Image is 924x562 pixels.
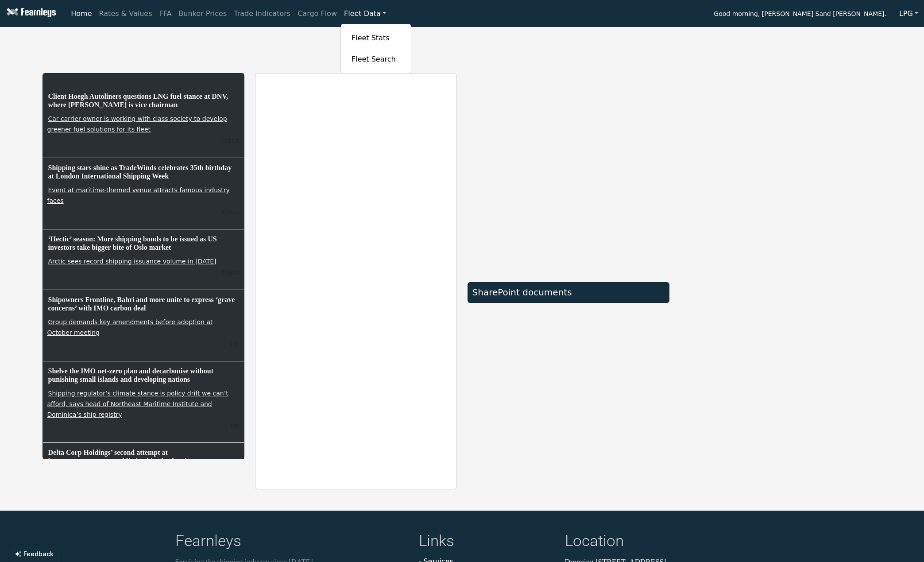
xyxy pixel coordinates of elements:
div: Fleet Data [340,23,411,74]
a: Bunker Prices [175,5,230,23]
h4: Fearnleys [175,532,408,553]
h6: Shipping stars shine as TradeWinds celebrates 35th birthday at London International Shipping Week [47,163,240,181]
h4: Links [419,532,554,553]
h6: Delta Corp Holdings’ second attempt at [GEOGRAPHIC_DATA] listing hits dead end [47,447,240,466]
h6: ‘Hectic’ season: More shipping bonds to be issued as US investors take bigger bite of Oslo market [47,234,240,252]
a: Event at maritime-themed venue attracts famous industry faces [47,186,230,205]
a: Group demands key amendments before adoption at October meeting [47,318,213,337]
h6: Shelve the IMO net-zero plan and decarbonise without punishing small islands and developing nations [47,366,240,384]
a: Trade Indicators [230,5,294,23]
iframe: mini symbol-overview TradingView widget [680,286,882,383]
small: 19/09/2025, 08:29:51 [221,208,239,215]
a: Cargo Flow [294,5,340,23]
a: Rates & Values [96,5,156,23]
iframe: report archive [255,74,456,489]
a: Fleet Search [341,49,411,70]
h6: Shipowners Frontline, Bahri and more unite to express ‘grave concerns’ with IMO carbon deal [47,295,240,313]
img: Fearnleys Logo [4,8,56,19]
a: Car carrier owner is working with class society to develop greener fuel solutions for its fleet [47,114,227,134]
a: Fleet Data [340,5,390,23]
span: Good morning, [PERSON_NAME] Sand [PERSON_NAME]. [714,7,886,22]
iframe: tickers TradingView widget [43,31,882,62]
h6: Client Hoegh Autoliners questions LNG fuel stance at DNV, where [PERSON_NAME] is vice chairman [47,91,240,110]
a: Fleet Stats [348,29,404,47]
a: FFA [156,5,175,23]
a: Arctic sees record shipping issuance volume in [DATE] [47,257,217,266]
a: Fleet Stats [341,27,411,49]
a: Home [67,5,95,23]
a: Fleet Search [348,50,404,68]
a: Shipping regulator’s climate stance is policy drift we can’t afford, says head of Northeast Marit... [47,389,228,419]
iframe: mini symbol-overview TradingView widget [680,392,882,489]
h4: Location [565,532,749,553]
div: SharePoint documents [472,287,665,298]
small: 19/09/2025, 10:04:24 [221,137,240,144]
iframe: mini symbol-overview TradingView widget [680,179,882,277]
small: 19/09/2025, 08:17:44 [221,269,239,276]
button: LPG [893,5,924,22]
iframe: mini symbol-overview TradingView widget [680,73,882,171]
small: 18/09/2025, 21:32:19 [229,422,239,429]
iframe: market overview TradingView widget [468,73,669,272]
small: 18/09/2025, 22:17:43 [229,340,239,347]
